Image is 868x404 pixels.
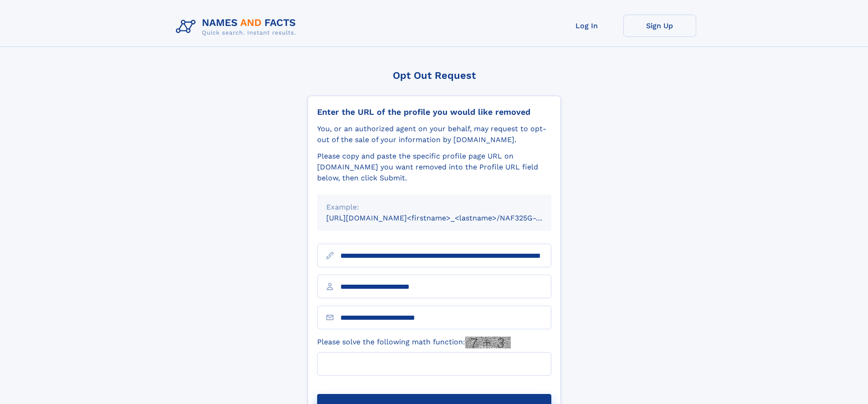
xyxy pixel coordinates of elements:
a: Log In [550,15,623,37]
img: Logo Names and Facts [172,15,303,39]
div: You, or an authorized agent on your behalf, may request to opt-out of the sale of your informatio... [317,123,551,145]
a: Sign Up [623,15,696,37]
label: Please solve the following math function: [317,337,511,348]
div: Opt Out Request [308,70,561,81]
small: [URL][DOMAIN_NAME]<firstname>_<lastname>/NAF325G-xxxxxxxx [326,214,569,222]
div: Example: [326,202,542,213]
div: Please copy and paste the specific profile page URL on [DOMAIN_NAME] you want removed into the Pr... [317,151,551,184]
div: Enter the URL of the profile you would like removed [317,107,551,117]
